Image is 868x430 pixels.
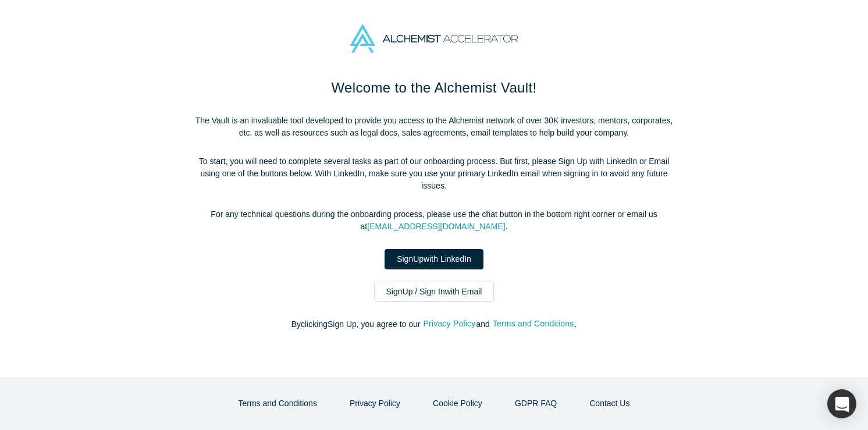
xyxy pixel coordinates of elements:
p: For any technical questions during the onboarding process, please use the chat button in the bott... [190,208,678,233]
img: Alchemist Accelerator Logo [350,24,518,53]
a: [EMAIL_ADDRESS][DOMAIN_NAME] [367,222,505,231]
button: Terms and Conditions [226,393,329,414]
p: By clicking Sign Up , you agree to our and . [190,318,678,331]
button: Contact Us [577,393,642,414]
button: Terms and Conditions [492,317,575,331]
a: GDPR FAQ [503,393,569,414]
button: Cookie Policy [421,393,495,414]
a: SignUpwith LinkedIn [385,249,483,269]
p: To start, you will need to complete several tasks as part of our onboarding process. But first, p... [190,155,678,192]
a: SignUp / Sign Inwith Email [374,282,495,302]
button: Privacy Policy [422,317,476,331]
button: Privacy Policy [337,393,412,414]
h1: Welcome to the Alchemist Vault! [190,77,678,98]
p: The Vault is an invaluable tool developed to provide you access to the Alchemist network of over ... [190,115,678,139]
